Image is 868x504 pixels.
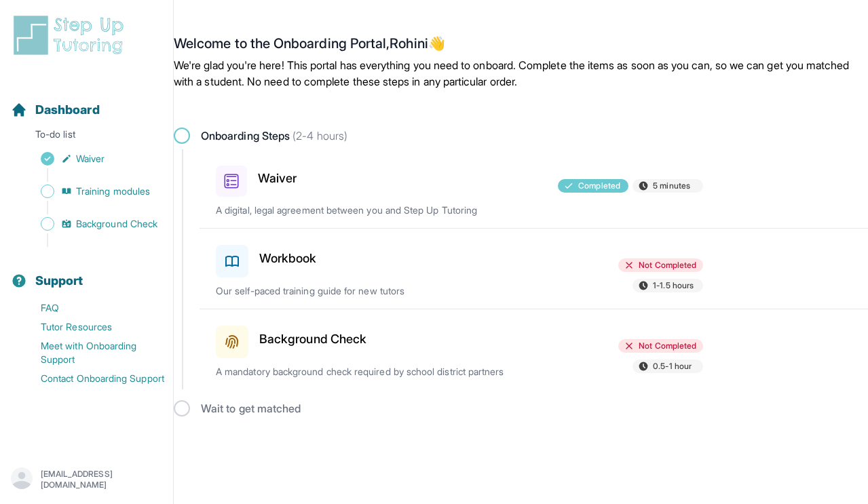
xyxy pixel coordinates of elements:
span: Onboarding Steps [201,128,347,144]
button: Support [5,250,168,296]
span: Waiver [76,152,105,166]
a: WaiverCompleted5 minutesA digital, legal agreement between you and Step Up Tutoring [200,149,868,228]
p: [EMAIL_ADDRESS][DOMAIN_NAME] [41,469,162,490]
a: FAQ [11,298,173,317]
span: Completed [578,180,620,191]
span: Not Completed [639,341,696,351]
a: Dashboard [11,100,100,119]
h3: Background Check [259,330,366,349]
p: We're glad you're here! This portal has everything you need to onboard. Complete the items as soo... [174,57,868,90]
p: Our self-paced training guide for new tutors [216,284,533,298]
a: Background CheckNot Completed0.5-1 hourA mandatory background check required by school district p... [200,309,868,389]
a: Waiver [11,149,173,168]
span: 5 minutes [653,180,690,191]
img: logo [11,14,132,57]
a: Contact Onboarding Support [11,369,173,388]
a: Meet with Onboarding Support [11,336,173,369]
button: [EMAIL_ADDRESS][DOMAIN_NAME] [11,467,162,492]
span: Support [35,271,83,290]
h3: Waiver [258,169,297,188]
a: Training modules [11,182,173,201]
span: Background Check [76,217,157,231]
a: WorkbookNot Completed1-1.5 hoursOur self-paced training guide for new tutors [200,229,868,309]
p: To-do list [5,128,168,147]
span: 0.5-1 hour [653,361,692,372]
span: Training modules [76,185,150,198]
a: Tutor Resources [11,317,173,336]
p: A mandatory background check required by school district partners [216,365,533,379]
span: Dashboard [35,100,100,119]
span: (2-4 hours) [290,129,347,142]
h3: Workbook [259,249,317,268]
span: Not Completed [639,260,696,271]
p: A digital, legal agreement between you and Step Up Tutoring [216,203,533,217]
h2: Welcome to the Onboarding Portal, Rohini 👋 [174,35,868,57]
span: 1-1.5 hours [653,280,694,291]
button: Dashboard [5,79,168,125]
a: Background Check [11,214,173,233]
